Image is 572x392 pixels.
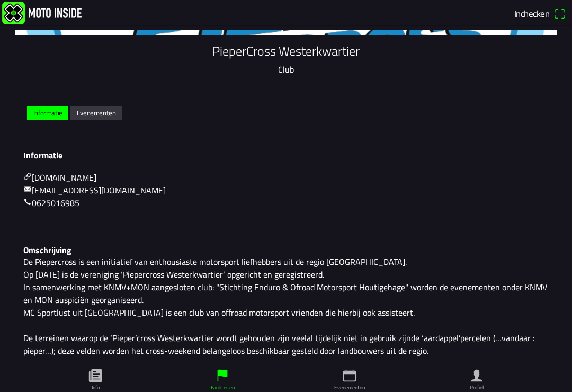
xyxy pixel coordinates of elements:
ion-icon: flag [215,368,230,384]
p: Club [23,63,549,76]
ion-icon: call [23,198,32,206]
ion-button: Informatie [27,106,68,120]
a: Incheckenqr scanner [511,4,570,22]
ion-button: Evenementen [70,106,122,120]
h3: Omschrijving [23,245,549,255]
ion-label: Profiel [470,384,484,391]
ion-label: Faciliteiten [211,384,235,391]
span: Inchecken [514,6,549,20]
ion-icon: person [469,368,485,384]
ion-icon: link [23,172,32,181]
p: De Piepercross is een initiatief van enthousiaste motorsport liefhebbers uit de regio [GEOGRAPHIC... [23,255,549,357]
a: call0625016985 [23,197,79,209]
ion-icon: mail [23,185,32,193]
h1: PieperCross Westerkwartier [23,43,549,59]
ion-label: Evenementen [334,384,365,391]
a: mail[EMAIL_ADDRESS][DOMAIN_NAME] [23,184,166,197]
ion-icon: paper [87,368,103,384]
a: link[DOMAIN_NAME] [23,171,96,184]
ion-icon: calendar [342,368,358,384]
ion-label: Info [92,384,100,391]
h3: Informatie [23,150,549,161]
